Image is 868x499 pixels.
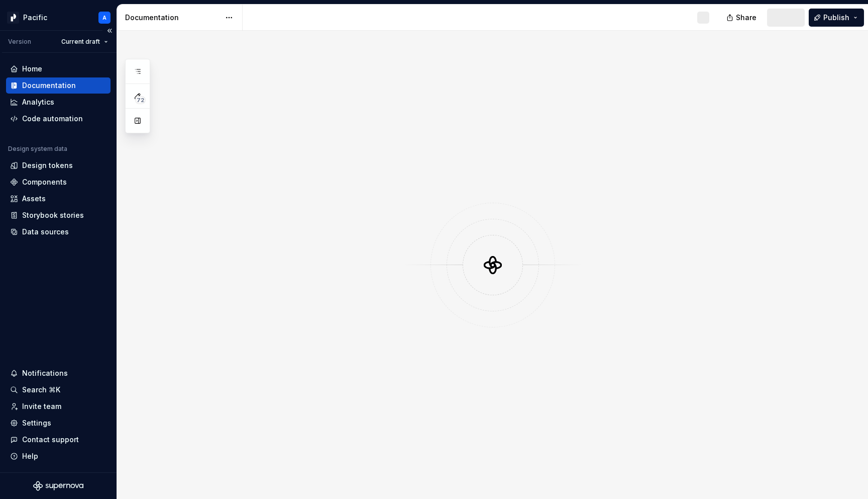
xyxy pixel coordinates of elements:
[23,13,47,23] div: Pacific
[6,207,111,223] a: Storybook stories
[22,97,54,107] div: Analytics
[22,435,79,445] div: Contact support
[33,481,83,491] svg: Supernova Logo
[22,401,61,411] div: Invite team
[61,38,100,46] span: Current draft
[22,368,68,378] div: Notifications
[6,224,111,240] a: Data sources
[7,12,19,24] img: 8d0dbd7b-a897-4c39-8ca0-62fbda938e11.png
[22,227,69,237] div: Data sources
[22,160,73,171] div: Design tokens
[6,398,111,414] a: Invite team
[22,114,83,124] div: Code automation
[22,210,84,220] div: Storybook stories
[6,382,111,398] button: Search ⌘K
[22,385,60,395] div: Search ⌘K
[8,145,67,153] div: Design system data
[6,111,111,127] a: Code automation
[6,77,111,94] a: Documentation
[6,448,111,464] button: Help
[22,80,76,91] div: Documentation
[6,415,111,431] a: Settings
[22,177,67,187] div: Components
[809,9,864,27] button: Publish
[736,13,756,23] span: Share
[102,14,106,22] div: A
[22,64,42,74] div: Home
[6,157,111,174] a: Design tokens
[6,191,111,207] a: Assets
[2,7,115,28] button: PacificA
[125,13,220,23] div: Documentation
[6,365,111,381] button: Notifications
[102,24,117,38] button: Collapse sidebar
[22,451,38,461] div: Help
[6,94,111,110] a: Analytics
[8,38,31,46] div: Version
[6,174,111,190] a: Components
[57,35,113,49] button: Current draft
[823,13,849,23] span: Publish
[721,9,763,27] button: Share
[6,61,111,77] a: Home
[22,194,46,204] div: Assets
[22,418,51,428] div: Settings
[6,432,111,448] button: Contact support
[135,96,146,104] span: 72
